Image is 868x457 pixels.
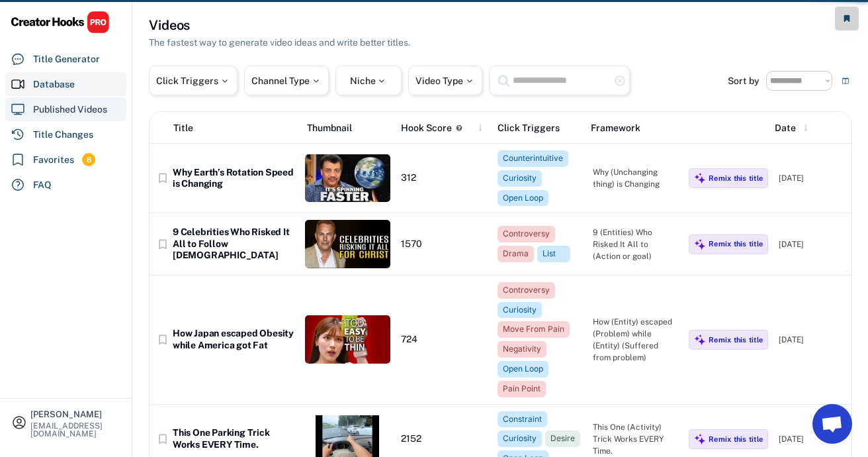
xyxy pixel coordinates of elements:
[694,433,706,445] img: MagicMajor%20%28Purple%29.svg
[503,153,563,164] div: Counterintuitive
[173,167,294,190] div: Why Earth’s Rotation Speed is Changing
[779,433,845,445] div: [DATE]
[156,238,169,251] button: bookmark_border
[775,121,796,135] div: Date
[503,173,537,184] div: Curiosity
[401,172,487,184] div: 312
[593,421,678,457] div: This One (Activity) Trick Works EVERY Time.
[503,414,542,425] div: Constraint
[33,178,52,192] div: FAQ
[173,227,294,262] div: 9 Celebrities Who Risked It All to Follow [DEMOGRAPHIC_DATA]
[401,121,452,135] div: Hook Score
[812,404,852,444] a: Open chat
[593,227,678,262] div: 9 (Entities) Who Risked It All to (Action or goal)
[173,121,193,135] div: Title
[498,121,581,135] div: Click Triggers
[779,172,845,184] div: [DATE]
[156,333,169,346] button: bookmark_border
[694,238,706,250] img: MagicMajor%20%28Purple%29.svg
[33,52,100,66] div: Title Generator
[11,11,110,34] img: CHPRO%20Logo.svg
[503,305,537,316] div: Curiosity
[593,166,678,190] div: Why (Unchanging thing) is Changing
[82,154,95,166] div: 8
[350,76,388,85] div: Niche
[305,154,390,202] img: thumbnail%20%2862%29.jpg
[709,434,763,444] div: Remix this title
[503,228,550,240] div: Controversy
[542,248,565,260] div: List
[614,75,626,87] button: highlight_remove
[503,433,537,444] div: Curiosity
[503,383,541,395] div: Pain Point
[33,153,74,167] div: Favorites
[30,410,120,419] div: [PERSON_NAME]
[33,77,75,91] div: Database
[33,128,93,142] div: Title Changes
[149,16,190,34] h3: Videos
[591,121,674,135] div: Framework
[401,433,487,445] div: 2152
[694,334,706,346] img: MagicMajor%20%28Purple%29.svg
[503,364,543,375] div: Open Loop
[728,76,759,85] div: Sort by
[156,432,169,446] button: bookmark_border
[305,315,390,363] img: thumbnail%20%2851%29.jpg
[173,427,294,450] div: This One Parking Trick Works EVERY Time.
[709,239,763,248] div: Remix this title
[156,172,169,185] button: bookmark_border
[779,334,845,346] div: [DATE]
[149,36,410,50] div: The fastest way to generate video ideas and write better titles.
[779,238,845,250] div: [DATE]
[503,285,550,296] div: Controversy
[503,248,529,260] div: Drama
[156,76,230,85] div: Click Triggers
[307,121,390,135] div: Thumbnail
[503,344,541,355] div: Negativity
[401,238,487,250] div: 1570
[503,324,564,335] div: Move From Pain
[415,76,475,85] div: Video Type
[503,193,543,204] div: Open Loop
[30,422,120,438] div: [EMAIL_ADDRESS][DOMAIN_NAME]
[305,220,390,268] img: thumbnail%20%2869%29.jpg
[550,433,575,444] div: Desire
[593,316,678,364] div: How (Entity) escaped (Problem) while (Entity) (Suffered from problem)
[173,328,294,351] div: How Japan escaped Obesity while America got Fat
[694,172,706,184] img: MagicMajor%20%28Purple%29.svg
[709,174,763,183] div: Remix this title
[33,103,107,117] div: Published Videos
[251,76,322,85] div: Channel Type
[401,334,487,346] div: 724
[709,335,763,344] div: Remix this title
